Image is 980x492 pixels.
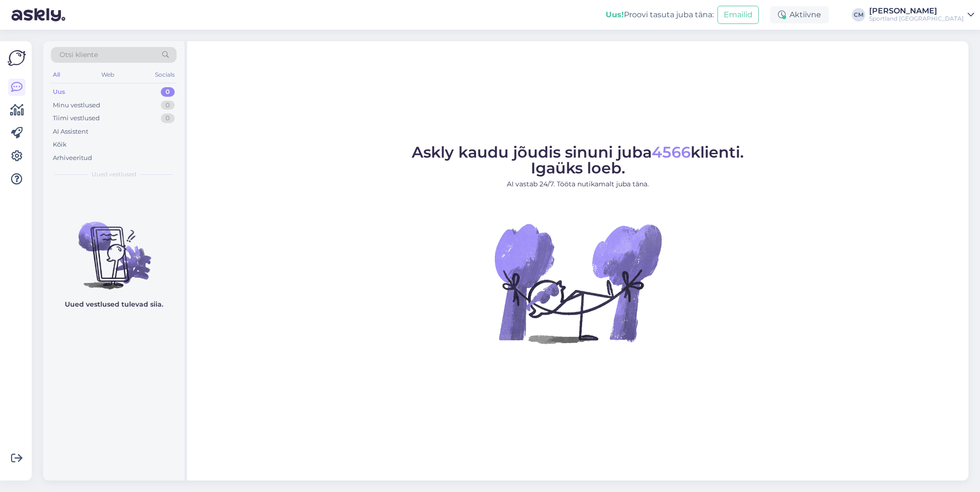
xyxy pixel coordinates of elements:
div: Uus [53,87,65,97]
div: 0 [161,114,175,123]
span: Askly kaudu jõudis sinuni juba klienti. Igaüks loeb. [412,143,744,177]
div: CM [852,8,865,22]
div: Tiimi vestlused [53,114,100,123]
img: Askly Logo [8,49,26,67]
b: Uus! [606,10,624,19]
div: Socials [153,69,177,81]
div: All [51,69,62,81]
div: Minu vestlused [53,101,100,110]
div: AI Assistent [53,127,88,137]
div: Aktiivne [770,6,829,23]
div: Sportland [GEOGRAPHIC_DATA] [869,15,964,23]
div: [PERSON_NAME] [869,7,964,15]
p: AI vastab 24/7. Tööta nutikamalt juba täna. [412,179,744,189]
button: Emailid [717,6,759,24]
span: Otsi kliente [60,50,98,60]
div: Arhiveeritud [53,153,92,163]
div: 0 [161,101,175,110]
div: Proovi tasuta juba täna: [606,9,714,21]
div: 0 [161,87,175,97]
span: Uued vestlused [92,170,136,179]
img: No Chat active [491,197,664,369]
a: [PERSON_NAME]Sportland [GEOGRAPHIC_DATA] [869,7,974,23]
span: 4566 [652,143,691,161]
div: Web [99,69,116,81]
div: Kõik [53,140,67,149]
img: No chats [43,205,184,291]
p: Uued vestlused tulevad siia. [65,299,163,309]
